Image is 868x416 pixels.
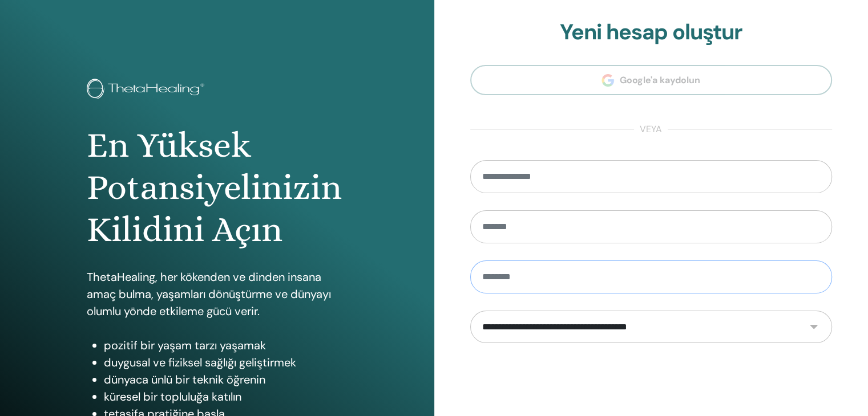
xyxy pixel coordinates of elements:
h2: Yeni hesap oluştur [470,19,833,46]
li: duygusal ve fiziksel sağlığı geliştirmek [104,354,348,371]
li: küresel bir topluluğa katılın [104,388,348,405]
span: veya [634,123,668,136]
p: ThetaHealing, her kökenden ve dinden insana amaç bulma, yaşamları dönüştürme ve dünyayı olumlu yö... [87,268,348,320]
li: pozitif bir yaşam tarzı yaşamak [104,337,348,354]
iframe: reCAPTCHA [564,360,738,405]
li: dünyaca ünlü bir teknik öğrenin [104,371,348,388]
h1: En Yüksek Potansiyelinizin Kilidini Açın [87,124,348,251]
